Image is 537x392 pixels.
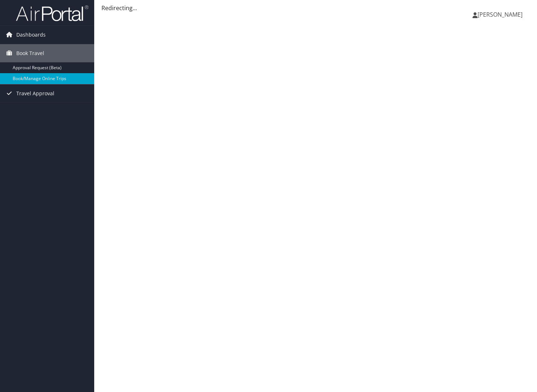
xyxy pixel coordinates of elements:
div: Redirecting... [101,4,530,12]
span: [PERSON_NAME] [478,11,523,18]
span: Travel Approval [16,84,54,103]
span: Book Travel [16,44,44,62]
a: [PERSON_NAME] [473,4,530,25]
span: Dashboards [16,26,46,44]
img: airportal-logo.png [16,5,88,22]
